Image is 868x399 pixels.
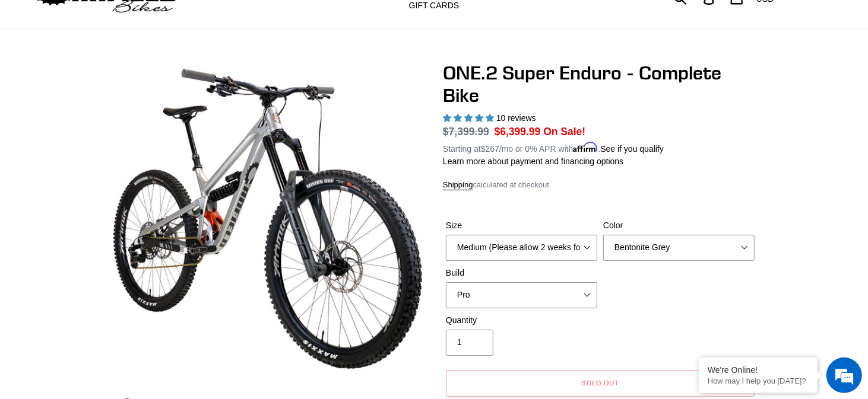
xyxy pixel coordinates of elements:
[543,124,585,139] span: On Sale!
[38,59,68,89] img: d_696896380_company_1647369064580_696896380
[581,378,619,387] span: Sold out
[6,270,226,311] textarea: Type your message and hit 'Enter'
[195,6,223,34] div: Minimize live chat window
[446,371,755,397] button: Sold out
[443,180,473,190] a: Shipping
[600,144,664,154] a: See if you qualify - Learn more about Affirm Financing (opens in modal)
[443,62,758,107] h1: ONE.2 Super Enduro - Complete Bike
[443,126,489,138] span: $7,399.99
[443,113,496,123] span: 5.00 stars
[69,122,164,242] span: We're online!
[496,113,536,123] span: 10 reviews
[409,1,460,11] span: GIFT CARDS
[443,157,623,166] a: Learn more about payment and financing options
[446,314,597,327] label: Quantity
[603,219,755,232] label: Color
[708,365,809,375] div: We're Online!
[708,376,809,385] p: How may I help you today?
[80,66,217,82] div: Chat with us now
[13,65,31,83] div: Navigation go back
[446,219,597,232] label: Size
[573,142,598,152] span: Affirm
[443,179,758,191] div: calculated at checkout.
[495,126,541,138] span: $6,399.99
[446,267,597,279] label: Build
[481,144,499,154] span: $267
[443,140,664,155] p: Starting at /mo or 0% APR with .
